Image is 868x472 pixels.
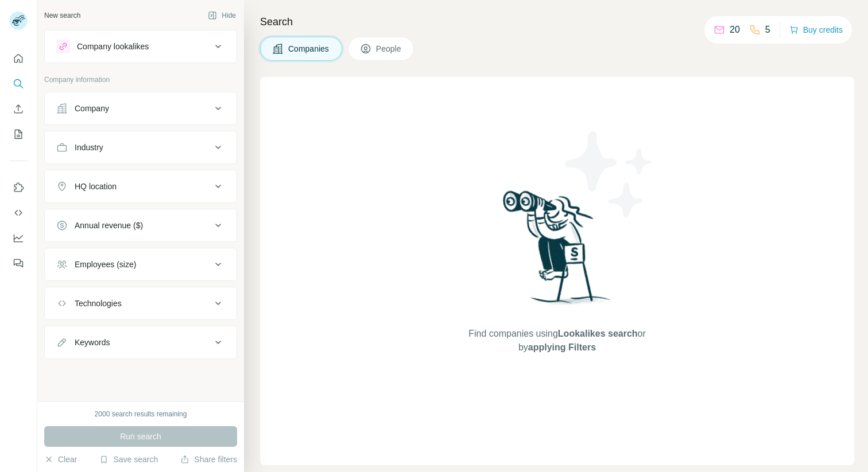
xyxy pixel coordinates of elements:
div: 2000 search results remaining [95,409,187,419]
button: Save search [99,454,158,465]
button: Hide [200,7,244,24]
button: Annual revenue ($) [45,212,237,239]
p: 20 [730,23,740,37]
div: Technologies [75,298,122,309]
img: Surfe Illustration - Woman searching with binoculars [498,188,617,315]
h4: Search [260,14,854,30]
button: Use Surfe on LinkedIn [9,177,28,198]
button: Company lookalikes [45,33,237,60]
button: Dashboard [9,228,28,248]
button: Keywords [45,329,237,356]
button: Technologies [45,290,237,317]
button: HQ location [45,173,237,200]
button: My lists [9,124,28,145]
button: Industry [45,134,237,161]
button: Share filters [180,454,237,465]
button: Employees (size) [45,251,237,278]
div: Annual revenue ($) [75,220,143,231]
span: People [376,43,402,54]
button: Search [9,73,28,94]
button: Enrich CSV [9,99,28,119]
img: Surfe Illustration - Stars [557,123,661,226]
div: Employees (size) [75,259,136,270]
div: Keywords [75,337,110,348]
span: Companies [288,43,330,54]
button: Use Surfe API [9,202,28,223]
button: Feedback [9,253,28,274]
span: Lookalikes search [558,329,638,338]
div: Company lookalikes [77,41,149,52]
div: Industry [75,142,103,153]
p: 5 [765,23,770,37]
button: Buy credits [789,22,843,38]
button: Quick start [9,48,28,69]
p: Company information [44,75,237,85]
button: Clear [44,454,77,465]
div: HQ location [75,181,117,192]
button: Company [45,95,237,122]
div: New search [44,10,80,21]
span: applying Filters [528,342,596,352]
div: Company [75,103,109,114]
span: Find companies using or by [465,327,649,354]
